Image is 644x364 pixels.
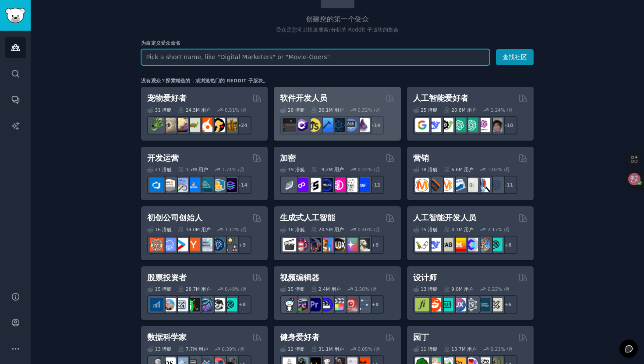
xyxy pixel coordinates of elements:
img: turtle [187,118,200,132]
font: 健身爱好者 [280,333,319,342]
img: llmops [477,238,490,251]
font: 加密 [280,154,296,163]
img: leopardgeckos [174,118,188,132]
img: cockatiel [199,118,212,132]
font: 查找社区 [502,53,527,60]
div: + 9 [366,236,384,254]
img: dalle2 [295,238,308,251]
font: 14.0M 用户 [186,227,211,232]
img: VideoEditors [319,298,333,311]
img: Entrepreneurship [211,238,225,251]
font: 1.71% /月 [222,167,244,172]
font: 2.17% /月 [488,227,510,232]
img: UXDesign [452,298,466,311]
img: logodesign [428,298,441,311]
img: ArtificalIntelligence [489,118,502,132]
img: growmybusiness [223,238,237,251]
img: GoogleGeminiAI [415,118,429,132]
img: AIDevelopersSociety [489,238,502,251]
img: PlatformEngineers [223,178,237,192]
font: 创建您的第一个受众 [306,15,369,23]
font: 视频编辑器 [280,273,319,282]
font: 0.51% /月 [225,107,247,113]
img: postproduction [356,298,370,311]
font: 宠物爱好者 [147,94,187,102]
img: premiere [307,298,321,311]
img: AWS_Certified_Experts [162,178,176,192]
font: 0.48% /月 [225,286,247,292]
img: azuredevops [150,178,163,192]
img: AskComputerScience [344,118,357,132]
font: 初创公司创始人 [147,213,202,222]
img: GummySearch logo [5,8,25,23]
font: 21 潜艇 [155,167,172,172]
font: 16 潜艇 [155,227,172,232]
div: + 12 [366,176,384,194]
img: deepdream [307,238,321,251]
font: 1.12% /月 [225,227,247,232]
img: bigseo [428,178,441,192]
font: 数据科学家 [147,333,187,342]
img: UX_Design [489,298,502,311]
button: 查找社区 [496,49,534,65]
font: 20.5M 用户 [318,227,344,232]
img: AItoolsCatalog [440,118,453,132]
img: ValueInvesting [162,298,176,311]
img: PetAdvice [211,118,225,132]
font: 19.2M 用户 [318,167,344,172]
font: 1.02% /月 [488,167,510,172]
font: 26 潜艇 [288,107,305,113]
font: 0.40% /月 [357,227,380,232]
img: ycombinator [187,238,200,251]
img: web3 [319,178,333,192]
font: 4.1M 用户 [451,227,474,232]
font: 31 潜艇 [155,107,172,113]
img: swingtrading [211,298,225,311]
img: Rag [440,238,453,251]
div: + 24 [233,116,251,134]
font: 软件开发人员 [280,94,327,102]
img: typography [415,298,429,311]
img: MistralAI [452,238,466,251]
div: + 8 [366,295,384,314]
font: 15 潜艇 [288,286,305,292]
img: csharp [295,118,308,132]
font: 营销 [413,154,429,163]
img: OpenSourceAI [464,238,478,251]
img: gopro [283,298,296,311]
img: aivideo [283,238,296,251]
font: 15 潜艇 [155,286,172,292]
font: 13 潜艇 [421,286,438,292]
img: Emailmarketing [452,178,466,192]
font: 7.7M 用户 [186,346,208,352]
font: 15 潜艇 [421,227,438,232]
img: DreamBooth [356,238,370,251]
font: 6.6M 用户 [451,167,474,172]
font: 30.1M 用户 [318,107,344,113]
img: DeepSeek [428,118,441,132]
img: Youtubevideo [344,298,357,311]
img: iOSProgramming [319,118,333,132]
img: content_marketing [415,178,429,192]
font: 受众是您可以快速搜索/分析的 Reddit 子版块的集合 [276,27,398,33]
img: starryai [344,238,357,251]
img: StocksAndTrading [199,298,212,311]
div: + 14 [233,176,251,194]
font: 开发运营 [147,154,179,163]
img: software [283,118,296,132]
img: DeepSeek [428,238,441,251]
font: 18 潜艇 [421,167,438,172]
img: chatgpt_promptDesign [452,118,466,132]
img: LangChain [415,238,429,251]
font: 0.22% /月 [357,167,380,172]
font: 13 潜艇 [155,346,172,352]
font: 19 潜艇 [288,167,305,172]
font: 31.1M 用户 [318,346,344,352]
input: Pick a short name, like "Digital Marketers" or "Movie-Goers" [141,49,490,65]
img: 0xPolygon [295,178,308,192]
font: 1.7M 用户 [186,167,208,172]
img: SaaS [162,238,176,251]
img: MarketingResearch [477,178,490,192]
img: sdforall [319,238,333,251]
font: 股票投资者 [147,273,187,282]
